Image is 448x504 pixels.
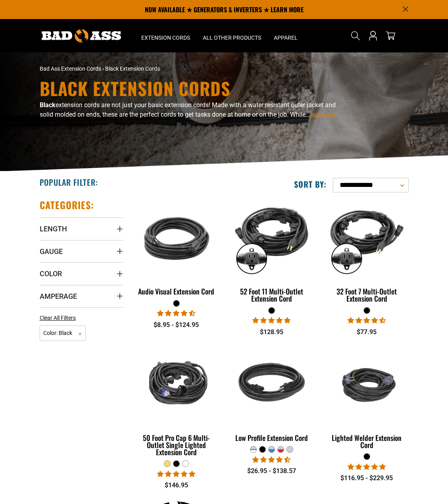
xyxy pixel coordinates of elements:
[40,315,76,321] span: Clear All Filters
[40,65,101,72] a: Bad Ass Extension Cords
[134,200,219,277] img: black
[324,359,410,411] img: black
[135,434,218,456] div: 50 Foot Pro Cap 6 Multi-Outlet Single Lighted Extension Cord
[325,199,408,307] a: black 32 Foot 7 Multi-Outlet Extension Cord
[349,29,362,42] summary: Search
[40,101,336,118] span: extension cords are not just your basic extension cords! Made with a water resistant outer jacket...
[40,329,86,337] a: Color: Black
[40,325,86,341] span: Color: Black
[40,101,56,109] b: Black
[230,327,313,337] div: $128.95
[135,288,218,295] div: Audio Visual Extension Cord
[324,200,410,277] img: black
[135,320,218,330] div: $8.95 - $124.95
[230,466,313,476] div: $26.95 - $138.57
[230,288,313,302] div: 52 Foot 11 Multi-Outlet Extension Cord
[40,224,67,233] span: Length
[230,434,313,441] div: Low Profile Extension Cord
[40,217,123,240] summary: Length
[267,19,304,52] summary: Apparel
[135,345,218,460] a: black 50 Foot Pro Cap 6 Multi-Outlet Single Lighted Extension Cord
[135,481,218,490] div: $146.95
[40,65,282,73] nav: breadcrumbs
[42,29,121,42] img: Bad Ass Extension Cords
[157,310,195,317] span: 4.73 stars
[40,240,123,262] summary: Gauge
[348,317,386,324] span: 4.74 stars
[40,269,62,278] span: Color
[40,262,123,285] summary: Color
[40,285,123,307] summary: Amperage
[229,346,314,423] img: black
[294,179,327,189] label: Sort by:
[325,434,408,448] div: Lighted Welder Extension Cord
[40,199,94,211] h2: Categories:
[105,65,160,72] span: Black Extension Cords
[348,463,386,471] span: 5.00 stars
[252,317,290,324] span: 4.95 stars
[40,292,77,301] span: Amperage
[230,199,313,307] a: black 52 Foot 11 Multi-Outlet Extension Cord
[325,327,408,337] div: $77.95
[229,200,314,277] img: black
[134,346,219,423] img: black
[196,19,267,52] summary: All Other Products
[40,314,79,322] a: Clear All Filters
[203,34,261,41] span: All Other Products
[40,247,63,256] span: Gauge
[325,345,408,453] a: black Lighted Welder Extension Cord
[310,112,336,118] span: Read More
[135,19,196,52] summary: Extension Cords
[274,34,298,41] span: Apparel
[325,473,408,483] div: $116.95 - $229.95
[40,177,98,187] h2: Popular Filter:
[135,199,218,300] a: black Audio Visual Extension Cord
[325,288,408,302] div: 32 Foot 7 Multi-Outlet Extension Cord
[157,470,195,478] span: 4.80 stars
[141,34,190,41] span: Extension Cords
[230,345,313,446] a: black Low Profile Extension Cord
[252,456,290,464] span: 4.50 stars
[40,80,345,97] h1: Black Extension Cords
[102,65,104,72] span: ›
